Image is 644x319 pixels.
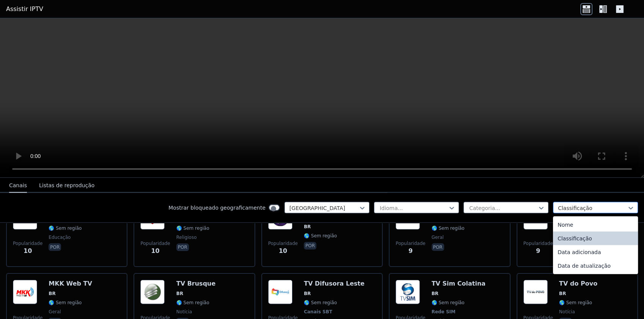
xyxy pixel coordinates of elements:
span: 🌎 Sem região [176,225,209,231]
h6: TV Difusora Leste [304,280,364,287]
h6: TV Brusque [176,280,216,287]
span: Canais SBT [304,309,332,315]
span: 🌎 Sem região [432,300,465,306]
div: Data adicionada [553,245,638,259]
span: Geral [49,309,61,315]
a: Assistir IPTV [6,5,43,14]
span: 10 [151,246,159,256]
img: TV Sim Colatina [396,280,420,304]
p: por [432,243,444,251]
span: Popularidade [523,240,553,246]
img: TV Difusora Leste [268,280,292,304]
span: Rede SIM [432,309,456,315]
span: 🌎 Sem região [49,300,82,306]
span: BR [559,291,566,297]
div: Data de atualização [553,259,638,273]
span: BR [432,291,438,297]
p: por [49,243,61,251]
span: Geral [432,234,444,240]
span: Popularidade [268,240,298,246]
span: BR [49,291,55,297]
button: Listas de reprodução [39,178,94,193]
h6: TV Sim Colatina [432,280,485,287]
span: 10 [24,246,32,256]
span: 🌎 Sem região [304,233,337,239]
span: 🌎 Sem região [176,300,209,306]
span: notícia [559,309,575,315]
span: 9 [536,246,540,256]
h6: TV do Povo [559,280,597,287]
span: 🌎 Sem região [49,225,82,231]
img: MKK Web TV [13,280,37,304]
span: 🌎 Sem região [559,300,592,306]
div: Nome [553,218,638,232]
span: BR [176,291,183,297]
span: BR [304,291,311,297]
p: por [304,242,316,250]
span: educação [49,234,71,240]
span: Popularidade [13,240,42,246]
p: por [176,243,189,251]
span: notícia [176,309,192,315]
span: 9 [408,246,413,256]
span: 🌎 Sem região [432,225,465,231]
span: Popularidade [140,240,170,246]
span: 10 [279,246,287,256]
h6: MKK Web TV [49,280,92,287]
span: 🌎 Sem região [304,300,337,306]
label: Mostrar bloqueado geograficamente [168,204,265,212]
img: TV Brusque [140,280,165,304]
span: Popularidade [396,240,425,246]
span: religioso [176,234,197,240]
div: Classificação [553,232,638,245]
button: Canais [9,178,27,193]
img: TV do Povo [523,280,548,304]
span: BR [304,224,311,230]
